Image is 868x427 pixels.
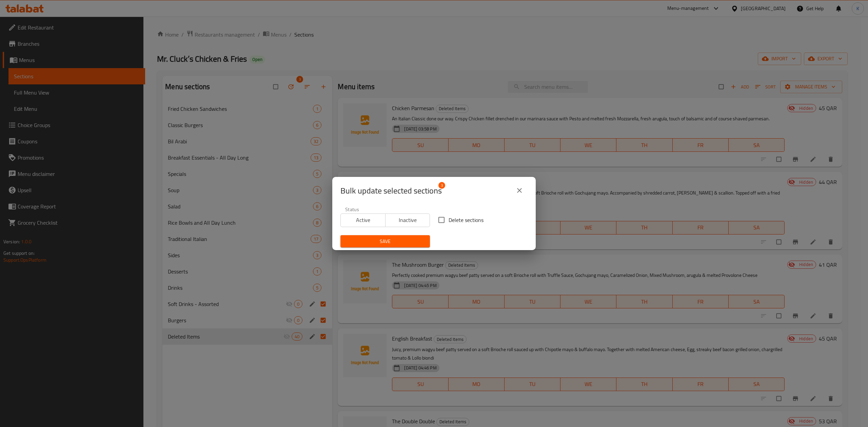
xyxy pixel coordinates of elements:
span: Save [346,237,425,246]
button: Save [340,235,430,248]
button: close [511,182,528,199]
span: Inactive [388,215,428,225]
span: Selected section count [340,185,442,196]
button: Inactive [385,213,430,227]
span: Delete sections [449,216,484,224]
span: 3 [438,182,445,189]
button: Active [340,213,386,227]
span: Active [343,215,383,225]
